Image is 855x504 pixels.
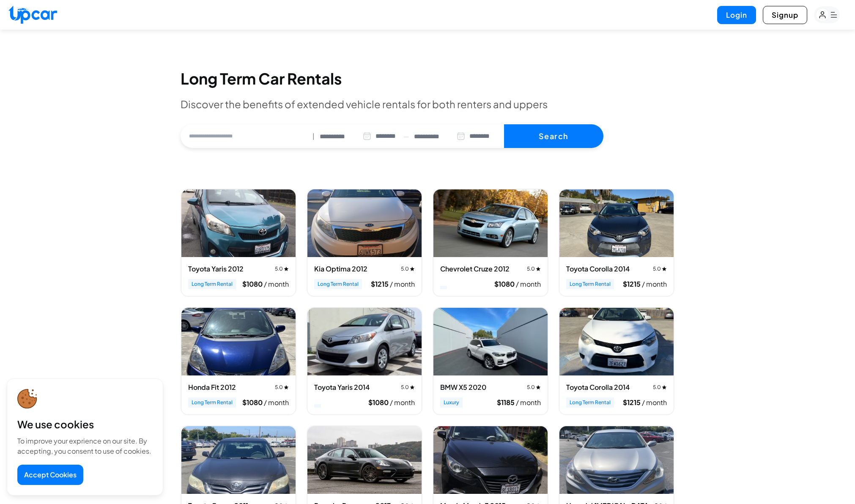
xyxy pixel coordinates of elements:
img: Chevrolet Cruze 2012 [433,189,548,257]
span: 5.0 [275,266,289,272]
span: 5.0 [401,266,415,272]
span: 5.0 [653,266,667,272]
img: Kia Optima 2012 [307,189,422,257]
img: star [284,385,289,390]
img: Toyota Corolla 2014 [559,189,674,257]
span: / month [264,398,289,407]
button: Search [504,124,603,148]
img: star [536,385,541,390]
div: View details for Toyota Corolla 2014 [559,307,674,415]
span: / month [642,398,667,407]
button: Accept Cookies [17,465,83,485]
span: / month [642,279,667,288]
div: View details for Honda Fit 2012 [181,307,296,415]
span: / month [516,279,541,288]
h3: Chevrolet Cruze 2012 [440,264,510,274]
h3: Honda Fit 2012 [188,382,236,392]
img: star [284,266,289,271]
span: Long Term Rental [188,279,236,289]
span: Long Term Rental [314,279,362,289]
button: Signup [763,6,807,24]
img: star [410,385,415,390]
img: star [662,266,667,271]
div: View details for Toyota Yaris 2014 [307,307,422,415]
span: $ 1215 [623,398,642,407]
span: Long Term Rental [188,397,236,408]
h3: Kia Optima 2012 [314,264,367,274]
h3: Toyota Yaris 2014 [314,382,370,392]
img: star [410,266,415,271]
span: / month [516,398,541,407]
img: Toyota Camry 2011 [181,426,296,494]
img: Hyundai Sonata 2014 [559,426,674,494]
div: View details for Kia Optima 2012 [307,189,422,296]
span: — [403,131,409,141]
h3: Toyota Yaris 2012 [188,264,244,274]
span: / month [390,398,415,407]
div: View details for Toyota Yaris 2012 [181,189,296,296]
button: Login [717,6,756,24]
div: View details for Chevrolet Cruze 2012 [433,189,548,296]
img: star [662,385,667,390]
div: View details for BMW X5 2020 [433,307,548,415]
span: $ 1080 [242,398,264,407]
span: / month [390,279,415,288]
h3: BMW X5 2020 [440,382,486,392]
img: Porsche Panamera 2017 [307,426,422,494]
div: We use cookies [17,417,153,431]
span: / month [264,279,289,288]
img: Toyota Yaris 2014 [307,308,422,375]
img: Toyota Corolla 2014 [559,308,674,375]
div: View details for Toyota Corolla 2014 [559,189,674,296]
img: star [536,266,541,271]
img: Mazda Mazda3 2015 [433,426,548,494]
span: 5.0 [653,384,667,391]
div: To improve your exprience on our site. By accepting, you consent to use of cookies. [17,436,153,456]
span: | [312,131,315,141]
span: 5.0 [275,384,289,391]
span: $ 1185 [497,398,516,407]
img: cookie-icon.svg [17,389,37,409]
span: $ 1080 [242,279,264,288]
span: 5.0 [527,266,541,272]
span: $ 1215 [623,279,642,288]
img: Honda Fit 2012 [181,308,296,375]
h3: Toyota Corolla 2014 [566,264,630,274]
span: 5.0 [401,384,415,391]
img: BMW X5 2020 [433,308,548,375]
span: Long Term Rental [566,279,614,289]
p: Discover the benefits of extended vehicle rentals for both renters and uppers [181,97,674,111]
span: Luxury [440,397,463,408]
span: 5.0 [527,384,541,391]
span: $ 1215 [371,279,390,288]
span: $ 1080 [494,279,516,288]
h3: Toyota Corolla 2014 [566,382,630,392]
span: Long Term Rental [566,397,614,408]
img: Upcar Logo [8,5,57,24]
img: Toyota Yaris 2012 [181,189,296,257]
span: $ 1080 [368,398,390,407]
h2: Long Term Car Rentals [181,70,674,87]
